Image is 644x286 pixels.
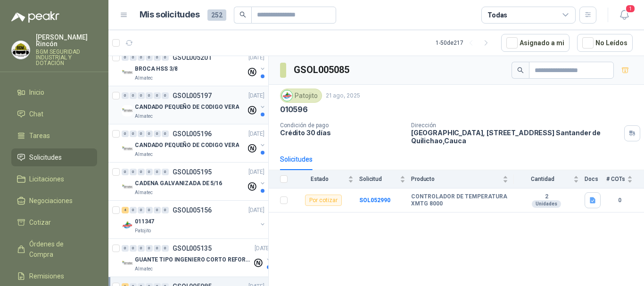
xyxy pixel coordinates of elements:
th: Solicitud [359,170,411,188]
img: Company Logo [122,220,133,231]
p: BGM SEGURIDAD INDUSTRIAL Y DOTACIÓN [36,49,97,66]
div: 0 [130,245,137,252]
p: Almatec [135,189,153,196]
img: Company Logo [282,90,292,101]
img: Logo peakr [11,11,59,23]
div: 0 [130,169,137,175]
p: Almatec [135,265,153,273]
div: Patojito [280,89,322,103]
p: GSOL005156 [173,207,212,213]
a: Inicio [11,83,97,101]
th: Docs [585,170,606,188]
img: Company Logo [122,258,133,269]
p: GSOL005135 [173,245,212,252]
span: Producto [411,176,501,182]
p: CANDADO PEQUEÑO DE CODIGO VERA [135,103,239,112]
span: search [239,11,246,18]
span: Cantidad [514,176,571,182]
div: 0 [154,169,161,175]
a: Órdenes de Compra [11,235,97,263]
a: 0 0 0 0 0 0 GSOL005197[DATE] Company LogoCANDADO PEQUEÑO DE CODIGO VERAAlmatec [122,90,266,120]
div: Todas [487,10,507,20]
p: GSOL005195 [173,169,212,175]
span: Tareas [29,131,50,141]
p: [PERSON_NAME] Rincón [36,34,97,47]
div: 0 [154,92,161,99]
div: 0 [154,245,161,252]
p: GSOL005201 [173,54,212,61]
a: Cotizar [11,213,97,231]
a: SOL052990 [359,197,390,204]
div: 0 [122,54,129,61]
div: 0 [122,131,129,137]
span: Solicitudes [29,152,62,163]
span: Licitaciones [29,174,64,184]
div: 0 [122,245,129,252]
a: 0 0 0 0 0 0 GSOL005135[DATE] Company LogoGUANTE TIPO INGENIERO CORTO REFORZADOAlmatec [122,243,272,273]
div: 1 - 50 de 217 [436,35,494,50]
div: 0 [130,92,137,99]
a: 0 0 0 0 0 0 GSOL005195[DATE] Company LogoCADENA GALVANIZADA DE 5/16Almatec [122,166,266,196]
button: Asignado a mi [501,34,570,52]
p: 21 ago, 2025 [326,91,360,100]
div: 0 [162,54,169,61]
div: Solicitudes [280,154,313,164]
span: 252 [207,9,226,21]
span: Inicio [29,87,44,98]
p: [DATE] [248,53,264,62]
div: Por cotizar [305,195,342,206]
a: Tareas [11,127,97,145]
th: Producto [411,170,514,188]
button: 1 [616,7,633,24]
div: 0 [138,169,145,175]
a: Chat [11,105,97,123]
p: Almatec [135,74,153,82]
div: 0 [138,54,145,61]
a: 4 0 0 0 0 0 GSOL005156[DATE] Company Logo011347Patojito [122,204,266,235]
div: 0 [162,207,169,213]
p: Condición de pago [280,122,404,129]
div: 0 [162,169,169,175]
p: CANDADO PEQUEÑO DE CODIGO VERA [135,141,239,150]
span: Órdenes de Compra [29,239,88,260]
b: 0 [606,196,633,205]
div: 0 [162,92,169,99]
span: Negociaciones [29,196,73,206]
img: Company Logo [122,143,133,155]
div: 0 [162,131,169,137]
p: 010596 [280,105,308,114]
span: Chat [29,109,43,119]
img: Company Logo [122,105,133,116]
div: 0 [162,245,169,252]
div: 0 [154,207,161,213]
p: [DATE] [248,206,264,215]
div: 0 [138,207,145,213]
a: 0 0 0 0 0 0 GSOL005196[DATE] Company LogoCANDADO PEQUEÑO DE CODIGO VERAAlmatec [122,128,266,158]
a: 0 0 0 0 0 0 GSOL005201[DATE] Company LogoBROCA HSS 3/8Almatec [122,52,266,82]
h1: Mis solicitudes [140,8,200,22]
div: 0 [146,92,153,99]
p: Dirección [411,122,620,129]
img: Company Logo [122,181,133,193]
div: 0 [146,169,153,175]
div: 0 [138,245,145,252]
h3: GSOL005085 [294,63,351,77]
a: Licitaciones [11,170,97,188]
div: 0 [122,92,129,99]
div: 0 [146,131,153,137]
p: GSOL005197 [173,92,212,99]
div: 0 [130,131,137,137]
p: Almatec [135,113,153,120]
img: Company Logo [12,41,30,59]
div: 4 [122,207,129,213]
div: 0 [154,131,161,137]
span: Remisiones [29,271,64,281]
div: Unidades [532,200,561,208]
a: Solicitudes [11,148,97,166]
div: 0 [138,92,145,99]
a: Remisiones [11,267,97,285]
span: Estado [293,176,346,182]
div: 0 [146,54,153,61]
th: Estado [293,170,359,188]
